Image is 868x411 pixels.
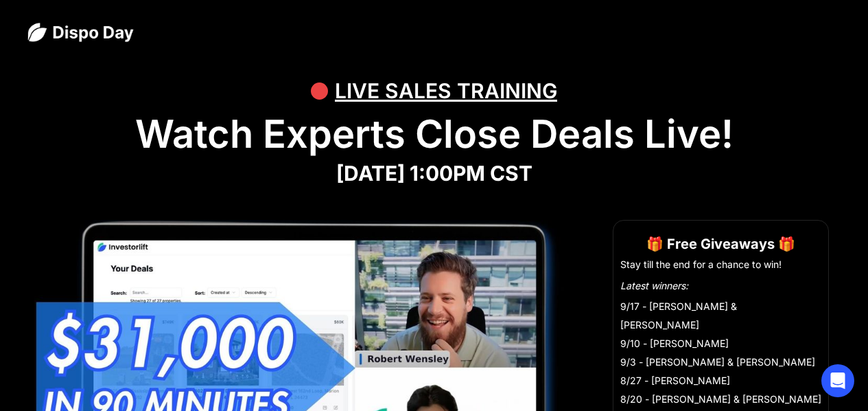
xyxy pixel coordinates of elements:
[821,364,854,397] div: Open Intercom Messenger
[27,111,841,157] h1: Watch Experts Close Deals Live!
[620,280,688,291] em: Latest winners:
[646,236,795,252] strong: 🎁 Free Giveaways 🎁
[336,161,532,186] strong: [DATE] 1:00PM CST
[620,258,821,271] li: Stay till the end for a chance to win!
[335,70,557,111] div: LIVE SALES TRAINING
